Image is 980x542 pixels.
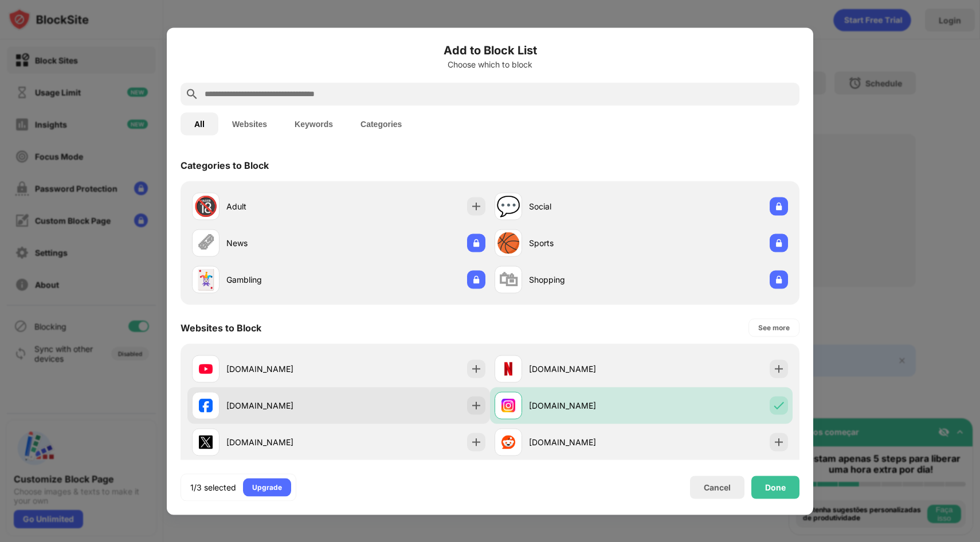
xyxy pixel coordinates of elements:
[704,482,731,492] div: Cancel
[199,435,213,449] img: favicons
[501,398,515,412] img: favicons
[194,268,218,291] div: 🃏
[529,200,641,212] div: Social
[529,436,641,448] div: [DOMAIN_NAME]
[496,231,520,255] div: 🏀
[252,481,282,493] div: Upgrade
[226,399,339,412] div: [DOMAIN_NAME]
[194,195,218,218] div: 🔞
[281,112,347,135] button: Keywords
[226,436,339,448] div: [DOMAIN_NAME]
[226,200,339,212] div: Adult
[226,237,339,249] div: News
[501,435,515,449] img: favicons
[499,268,518,291] div: 🛍
[185,87,199,101] img: search.svg
[181,159,269,171] div: Categories to Block
[347,112,415,135] button: Categories
[196,231,215,255] div: 🗞
[181,60,799,69] div: Choose which to block
[181,112,218,135] button: All
[226,274,339,286] div: Gambling
[758,322,790,333] div: See more
[226,363,339,375] div: [DOMAIN_NAME]
[529,237,641,249] div: Sports
[496,195,520,218] div: 💬
[765,482,786,492] div: Done
[199,362,213,375] img: favicons
[529,363,641,375] div: [DOMAIN_NAME]
[181,41,799,58] h6: Add to Block List
[529,274,641,286] div: Shopping
[529,399,641,412] div: [DOMAIN_NAME]
[190,481,236,493] div: 1/3 selected
[181,322,261,333] div: Websites to Block
[501,362,515,375] img: favicons
[199,398,213,412] img: favicons
[218,112,281,135] button: Websites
